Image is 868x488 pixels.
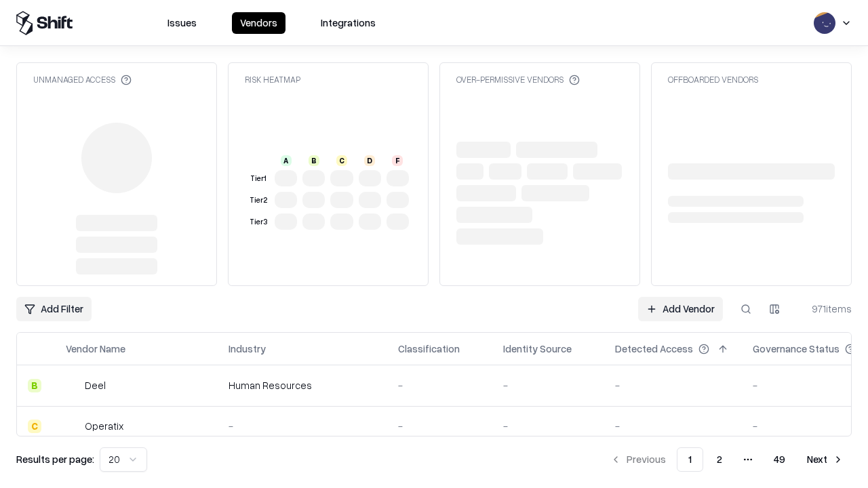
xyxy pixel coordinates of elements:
div: Deel [85,378,106,392]
button: 49 [763,447,796,472]
div: Unmanaged Access [33,74,132,85]
div: Human Resources [229,378,376,392]
button: 2 [706,447,733,472]
div: C [28,420,41,433]
div: Classification [398,342,460,356]
div: - [229,419,376,433]
button: Add Filter [16,297,92,321]
div: Industry [229,342,266,356]
div: F [392,155,403,166]
img: Deel [66,379,79,392]
div: A [281,155,292,166]
div: - [398,419,481,433]
div: Offboarded Vendors [668,74,758,85]
div: D [364,155,375,166]
button: Vendors [232,12,285,34]
nav: pagination [602,447,852,472]
div: - [503,419,593,433]
button: 1 [677,447,703,472]
div: - [503,378,593,392]
img: Operatix [66,420,79,433]
a: Add Vendor [638,297,723,321]
div: - [615,419,731,433]
div: - [398,378,481,392]
div: C [336,155,347,166]
div: Over-Permissive Vendors [456,74,580,85]
div: Tier 1 [248,173,269,184]
div: Detected Access [615,342,693,356]
div: B [28,379,41,392]
button: Next [799,447,852,472]
div: Tier 2 [248,195,269,206]
div: Operatix [85,419,123,433]
div: Governance Status [753,342,840,356]
div: 971 items [797,302,852,316]
div: B [309,155,319,166]
div: Risk Heatmap [245,74,300,85]
button: Issues [159,12,205,34]
div: Vendor Name [66,342,125,356]
div: Identity Source [503,342,572,356]
div: - [615,378,731,392]
button: Integrations [313,12,384,34]
div: Tier 3 [248,216,269,228]
p: Results per page: [16,452,94,466]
